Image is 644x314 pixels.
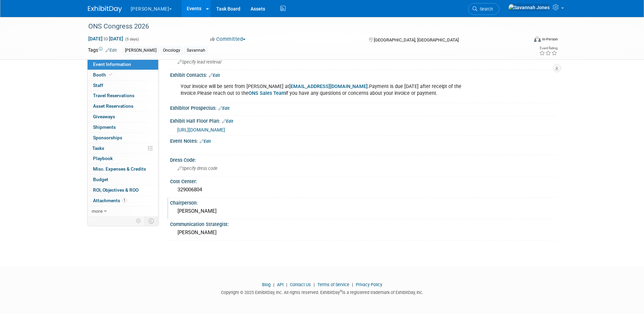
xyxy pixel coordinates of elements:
[93,114,115,119] span: Giveaways
[284,282,289,287] span: |
[88,81,158,91] a: Staff
[88,101,158,111] a: Asset Reservations
[170,136,556,145] div: Event Notes:
[178,166,218,171] span: Specify dress code
[88,143,158,154] a: Tasks
[218,106,229,111] a: Edit
[277,282,283,287] a: API
[539,47,557,50] div: Event Rating
[249,90,286,96] a: ONS Sales Team
[209,73,220,78] a: Edit
[534,36,541,42] img: Format-Inperson.png
[92,145,104,151] span: Tasks
[170,198,556,206] div: Chairperson:
[170,219,556,228] div: Communication Strategist:
[88,112,158,122] a: Giveaways
[93,72,114,77] span: Booth
[170,116,556,125] div: Exhibit Hall Floor Plan:
[88,196,158,206] a: Attachments1
[106,48,117,53] a: Edit
[170,155,556,163] div: Dress Code:
[200,139,211,144] a: Edit
[312,282,316,287] span: |
[88,91,158,101] a: Travel Reservations
[350,282,355,287] span: |
[175,206,551,216] div: [PERSON_NAME]
[93,103,133,109] span: Asset Reservations
[88,6,122,13] img: ExhibitDay
[93,93,134,98] span: Travel Reservations
[103,36,109,41] span: to
[93,135,122,140] span: Sponsorships
[340,289,342,293] sup: ®
[175,185,551,195] div: 329006804
[88,185,158,195] a: ROI, Objectives & ROO
[88,164,158,174] a: Misc. Expenses & Credits
[272,282,276,287] span: |
[92,208,103,214] span: more
[133,216,145,225] td: Personalize Event Tab Strip
[144,216,158,225] td: Toggle Event Tabs
[177,127,225,133] a: [URL][DOMAIN_NAME]
[88,59,158,70] a: Event Information
[88,206,158,216] a: more
[109,73,112,76] i: Booth reservation complete
[93,83,103,88] span: Staff
[178,59,221,65] span: Specify lead retrieval
[262,282,271,287] a: Blog
[88,122,158,133] a: Shipments
[93,124,116,130] span: Shipments
[93,156,113,161] span: Playbook
[161,47,182,54] div: Oncology
[88,175,158,185] a: Budget
[125,37,139,41] span: (5 days)
[477,6,493,12] span: Search
[93,187,139,193] span: ROI, Objectives & ROO
[170,70,556,79] div: Exhibit Contacts:
[317,282,349,287] a: Terms of Service
[88,36,124,42] span: [DATE] [DATE]
[222,119,233,124] a: Edit
[170,176,556,185] div: Cost Center:
[88,133,158,143] a: Sponsorships
[196,90,197,96] i: .
[93,198,127,203] span: Attachments
[468,3,499,15] a: Search
[88,47,117,54] td: Tags
[542,37,558,42] div: In-Person
[508,4,550,11] img: Savannah Jones
[170,103,556,112] div: Exhibitor Prospectus:
[86,20,518,33] div: ONS Congress 2026
[185,47,207,54] div: Savannah
[488,35,558,46] div: Event Format
[93,177,108,182] span: Budget
[368,84,369,89] b: .
[122,198,127,203] span: 1
[93,62,131,67] span: Event Information
[290,282,311,287] a: Contact Us
[88,154,158,164] a: Playbook
[93,166,146,172] span: Misc. Expenses & Credits
[88,70,158,80] a: Booth
[289,84,368,89] a: [EMAIL_ADDRESS][DOMAIN_NAME]
[208,36,248,43] button: Committed
[175,227,551,238] div: [PERSON_NAME]
[356,282,382,287] a: Privacy Policy
[176,80,482,100] div: Your invoice will be sent from [PERSON_NAME] at Payment is due [DATE] after receipt of the invoic...
[374,37,459,42] span: [GEOGRAPHIC_DATA], [GEOGRAPHIC_DATA]
[123,47,159,54] div: [PERSON_NAME]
